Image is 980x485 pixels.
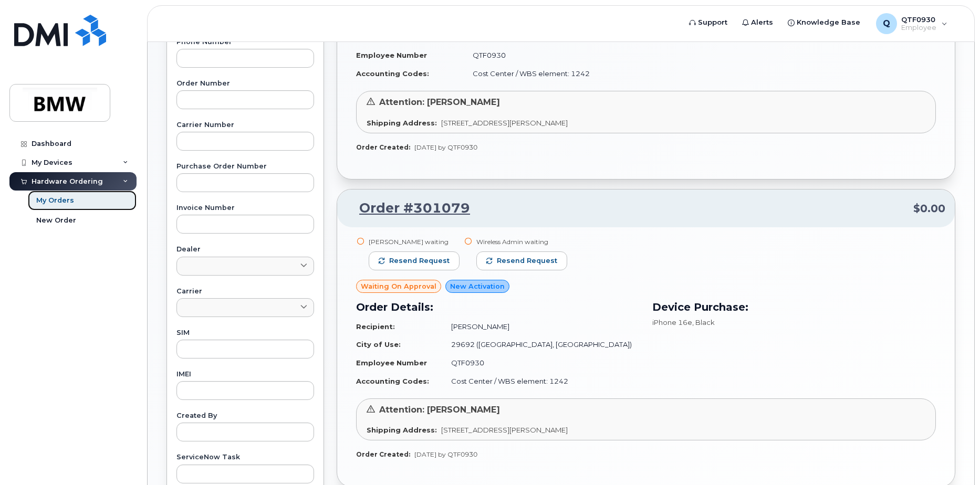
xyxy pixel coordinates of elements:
label: IMEI [176,371,314,378]
strong: Order Created: [356,143,410,151]
span: $0.00 [913,201,945,216]
span: , Black [692,318,715,326]
span: Waiting On Approval [361,281,436,291]
span: New Activation [450,281,505,291]
span: [STREET_ADDRESS][PERSON_NAME] [441,426,568,434]
label: Phone Number [176,39,314,46]
a: Support [682,12,735,33]
label: Invoice Number [176,205,314,212]
span: Employee [901,24,936,32]
label: Carrier [176,288,314,295]
td: Cost Center / WBS element: 1242 [463,65,640,83]
span: iPhone 16e [652,318,692,326]
a: Order #301079 [347,199,470,218]
span: [DATE] by QTF0930 [414,143,477,151]
span: Attention: [PERSON_NAME] [379,405,500,415]
td: QTF0930 [442,354,640,372]
td: [PERSON_NAME] [442,318,640,336]
span: Q [883,17,890,30]
strong: Shipping Address: [367,119,437,127]
strong: Employee Number [356,51,427,59]
td: 29692 ([GEOGRAPHIC_DATA], [GEOGRAPHIC_DATA]) [442,335,640,354]
div: QTF0930 [869,13,955,34]
a: Knowledge Base [780,12,868,33]
span: [STREET_ADDRESS][PERSON_NAME] [441,119,568,127]
span: Alerts [751,17,773,28]
strong: Accounting Codes: [356,377,429,385]
label: SIM [176,330,314,336]
span: [DATE] by QTF0930 [414,450,477,458]
label: Purchase Order Number [176,163,314,170]
strong: Shipping Address: [367,426,437,434]
a: Alerts [735,12,780,33]
td: Cost Center / WBS element: 1242 [442,372,640,391]
label: Carrier Number [176,122,314,129]
span: Resend request [497,256,557,266]
label: Dealer [176,246,314,253]
span: Support [698,17,727,28]
label: Order Number [176,80,314,87]
span: Knowledge Base [797,17,860,28]
button: Resend request [476,251,567,270]
span: Resend request [389,256,450,266]
span: Attention: [PERSON_NAME] [379,97,500,107]
strong: City of Use: [356,340,401,349]
span: QTF0930 [901,15,936,24]
strong: Accounting Codes: [356,69,429,78]
strong: Employee Number [356,359,427,367]
div: Wireless Admin waiting [476,237,567,246]
label: ServiceNow Task [176,454,314,461]
strong: Order Created: [356,450,410,458]
td: QTF0930 [463,46,640,65]
h3: Device Purchase: [652,299,936,315]
h3: Order Details: [356,299,640,315]
iframe: Messenger Launcher [934,439,972,477]
button: Resend request [369,251,460,270]
label: Created By [176,413,314,419]
div: [PERSON_NAME] waiting [369,237,460,246]
strong: Recipient: [356,322,395,331]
